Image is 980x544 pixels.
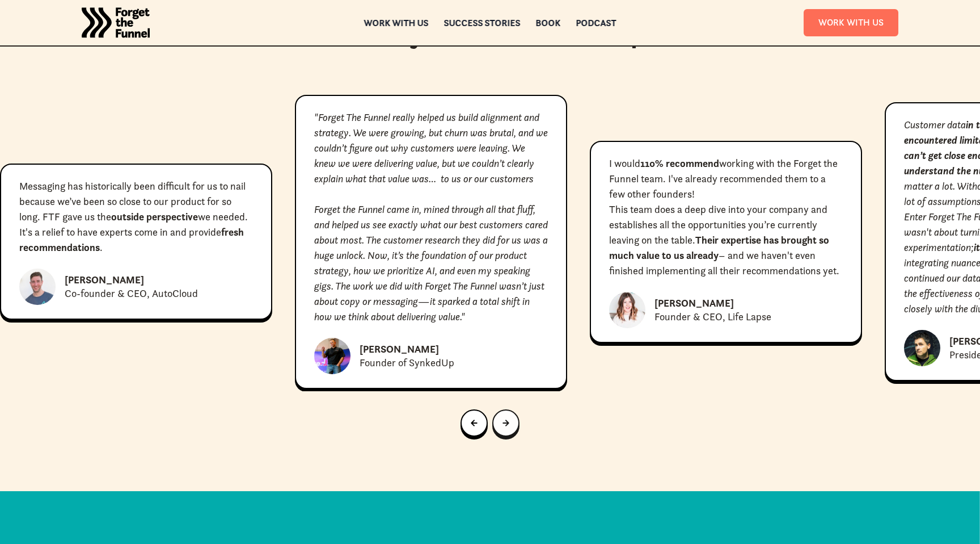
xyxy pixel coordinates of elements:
[444,19,521,27] a: Success Stories
[654,296,734,310] div: [PERSON_NAME]
[65,273,144,287] div: [PERSON_NAME]
[804,9,898,36] a: Work With Us
[295,95,567,389] div: 3 of 12
[65,287,198,300] div: Co-founder & CEO, AutoCloud
[364,19,429,27] a: Work with us
[19,225,244,254] strong: fresh recommendations
[111,210,198,223] strong: outside perspective
[576,19,616,27] a: Podcast
[609,156,843,202] p: I would working with the Forget the Funnel team. I've already recommended them to a few other fou...
[492,409,519,437] a: Next slide
[19,178,253,255] p: Messaging has historically been difficult for us to nail because we’ve been so close to our produ...
[590,141,862,343] div: 4 of 12
[461,409,488,437] a: Previous slide
[314,111,548,323] em: "Forget The Funnel really helped us build alignment and strategy. We were growing, but churn was ...
[360,342,439,356] div: [PERSON_NAME]
[536,19,561,27] a: Book
[654,310,771,324] div: Founder & CEO, Life Lapse
[609,233,829,262] strong: Their expertise has brought so much value to us already
[640,157,719,170] strong: 110% recommend
[360,356,454,370] div: Founder of SynkedUp
[609,202,843,278] p: This team does a deep dive into your company and establishes all the opportunities you’re current...
[904,118,966,131] em: Customer data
